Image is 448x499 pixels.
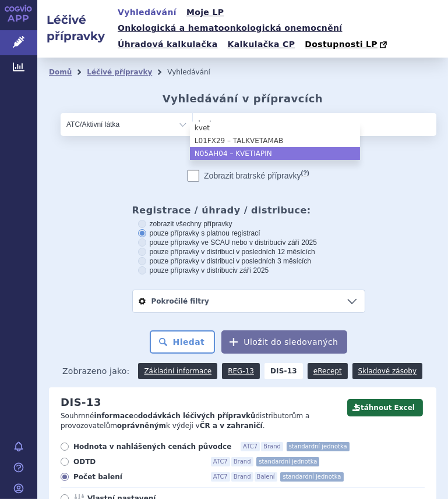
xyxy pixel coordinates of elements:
[301,169,309,177] abbr: (?)
[138,256,359,266] label: pouze přípravky v distribuci v posledních 3 měsících
[287,442,350,451] span: standardní jednotka
[138,266,359,275] label: pouze přípravky v distribuci
[231,472,253,482] span: Brand
[87,68,152,76] a: Léčivé přípravky
[138,219,359,229] label: zobrazit všechny přípravky
[200,422,263,430] strong: ČR a v zahraničí
[37,12,114,44] h2: Léčivé přípravky
[255,472,277,482] span: Balení
[305,40,378,49] span: Dostupnosti LP
[222,363,260,379] a: REG-13
[190,134,361,147] li: L01FX29 – TALKVETAMAB
[132,205,365,216] h3: Registrace / úhrady / distribuce:
[138,363,217,379] a: Základní informace
[283,238,317,247] span: v září 2025
[256,457,319,466] span: standardní jednotka
[183,5,227,20] a: Moje LP
[94,412,134,420] strong: informace
[224,37,299,52] a: Kalkulačka CP
[352,363,422,379] a: Skladové zásoby
[241,442,260,451] span: ATC7
[117,422,166,430] strong: oprávněným
[138,229,359,238] label: pouze přípravky s platnou registrací
[138,238,359,247] label: pouze přípravky ve SCAU nebo v distribuci
[138,247,359,256] label: pouze přípravky v distribuci v posledních 12 měsících
[163,92,323,105] h2: Vyhledávání v přípravcích
[301,37,393,53] a: Dostupnosti LP
[62,363,130,379] span: Zobrazeno jako:
[61,411,331,431] p: Souhrnné o distributorům a provozovatelům k výdeji v .
[211,457,230,466] span: ATC7
[231,457,253,466] span: Brand
[150,330,216,354] button: Hledat
[308,363,348,379] a: eRecept
[211,472,230,482] span: ATC7
[73,442,231,451] span: Hodnota v nahlášených cenách původce
[190,147,361,160] li: N05AH04 – KVETIAPIN
[261,442,283,451] span: Brand
[280,472,343,482] span: standardní jednotka
[114,37,221,52] a: Úhradová kalkulačka
[190,122,361,134] li: kvet
[221,330,347,354] button: Uložit do sledovaných
[138,412,256,420] strong: dodávkách léčivých přípravků
[73,472,202,482] span: Počet balení
[234,266,269,275] span: v září 2025
[167,63,225,81] li: Vyhledávání
[73,457,202,466] span: ODTD
[133,290,365,312] a: Pokročilé filtry
[49,68,72,76] a: Domů
[347,399,423,416] button: Stáhnout Excel
[188,170,309,181] label: Zobrazit bratrské přípravky
[114,20,346,36] a: Onkologická a hematoonkologická onemocnění
[114,5,180,20] a: Vyhledávání
[61,396,101,409] h2: DIS-13
[264,363,303,379] strong: DIS-13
